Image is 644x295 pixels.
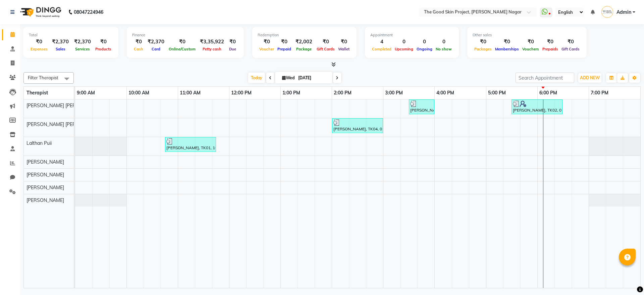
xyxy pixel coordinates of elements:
[258,47,276,51] span: Voucher
[71,38,94,46] div: ₹2,370
[580,75,600,80] span: ADD NEW
[74,3,103,22] b: 08047224946
[26,102,103,109] span: [PERSON_NAME] [PERSON_NAME]
[258,32,351,38] div: Redemption
[393,47,415,51] span: Upcoming
[521,38,541,46] div: ₹0
[541,47,560,51] span: Prepaids
[150,47,162,51] span: Card
[94,47,113,51] span: Products
[473,32,581,38] div: Other sales
[538,88,559,98] a: 6:00 PM
[601,6,613,18] img: Admin
[54,47,67,51] span: Sales
[127,88,151,98] a: 10:00 AM
[167,47,197,51] span: Online/Custom
[276,38,293,46] div: ₹0
[227,38,238,46] div: ₹0
[332,88,353,98] a: 2:00 PM
[28,75,58,80] span: Filter Therapist
[132,38,145,46] div: ₹0
[73,47,92,51] span: Services
[29,47,49,51] span: Expenses
[26,197,64,203] span: [PERSON_NAME]
[415,38,434,46] div: 0
[26,140,52,146] span: Lalthan Puii
[370,38,393,46] div: 4
[435,88,456,98] a: 4:00 PM
[410,100,434,113] div: [PERSON_NAME], TK05, 03:30 PM-04:00 PM, Massage Therapy - Kids - Swedish Massage - upto 14 yrs
[167,38,197,46] div: ₹0
[145,38,167,46] div: ₹2,370
[29,38,49,46] div: ₹0
[541,38,560,46] div: ₹0
[493,38,521,46] div: ₹0
[132,32,238,38] div: Finance
[486,88,507,98] a: 5:00 PM
[26,121,103,127] span: [PERSON_NAME] [PERSON_NAME]
[415,47,434,51] span: Ongoing
[434,47,453,51] span: No show
[473,47,493,51] span: Packages
[578,73,601,83] button: ADD NEW
[248,73,265,83] span: Today
[229,88,253,98] a: 12:00 PM
[178,88,202,98] a: 11:00 AM
[370,32,453,38] div: Appointment
[280,75,296,80] span: Wed
[197,38,227,46] div: ₹3,35,922
[370,47,393,51] span: Completed
[294,47,313,51] span: Package
[26,172,64,178] span: [PERSON_NAME]
[521,47,541,51] span: Vouchers
[201,47,223,51] span: Petty cash
[383,88,405,98] a: 3:00 PM
[132,47,145,51] span: Cash
[166,138,215,151] div: [PERSON_NAME], TK01, 10:45 AM-11:45 AM, Massage Therapy - Deep Tissue Massage - 60 Min
[276,47,293,51] span: Prepaid
[336,38,351,46] div: ₹0
[512,100,562,113] div: [PERSON_NAME], TK02, 05:30 PM-06:30 PM, Massage Therapy - Deep Tissue Massage - 60 Min
[258,38,276,46] div: ₹0
[26,90,48,96] span: Therapist
[17,3,63,22] img: logo
[293,38,315,46] div: ₹2,002
[560,47,581,51] span: Gift Cards
[616,9,631,16] span: Admin
[516,73,574,83] input: Search Appointment
[473,38,493,46] div: ₹0
[315,38,336,46] div: ₹0
[29,32,113,38] div: Total
[49,38,71,46] div: ₹2,370
[26,184,64,191] span: [PERSON_NAME]
[227,47,238,51] span: Due
[589,88,610,98] a: 7:00 PM
[393,38,415,46] div: 0
[75,88,97,98] a: 9:00 AM
[26,159,64,165] span: [PERSON_NAME]
[296,73,330,83] input: 2025-09-03
[336,47,351,51] span: Wallet
[94,38,113,46] div: ₹0
[315,47,336,51] span: Gift Cards
[493,47,521,51] span: Memberships
[434,38,453,46] div: 0
[560,38,581,46] div: ₹0
[281,88,302,98] a: 1:00 PM
[333,119,382,132] div: [PERSON_NAME], TK04, 02:00 PM-03:00 PM, Massage Therapy - Swedish Massage - 60 Min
